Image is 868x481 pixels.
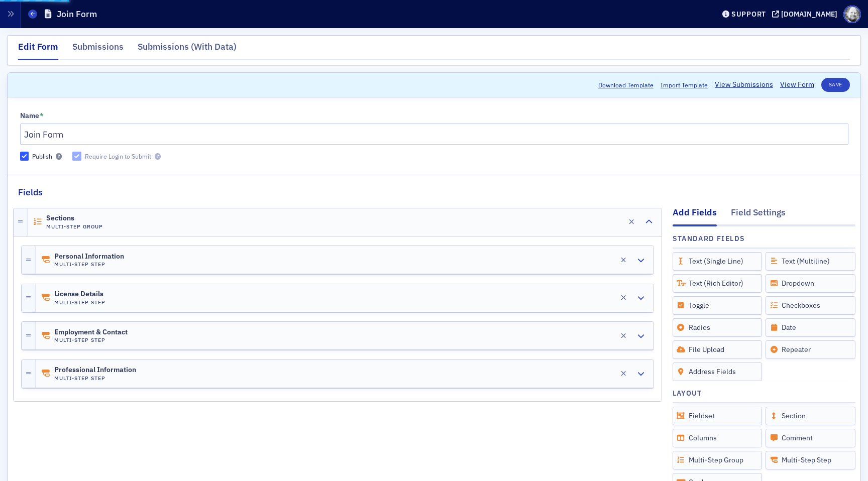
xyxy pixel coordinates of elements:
div: Dropdown [766,274,855,293]
div: File Upload [673,340,763,359]
abbr: This field is required [40,112,44,119]
div: Comment [766,429,855,447]
div: Add Fields [673,206,717,226]
div: Toggle [673,296,763,315]
div: Publish [32,152,52,161]
h4: Multi-Step Step [54,261,124,268]
div: Text (Rich Editor) [673,274,763,293]
h1: Join Form [57,8,97,20]
div: Text (Single Line) [673,252,763,271]
div: Columns [673,429,763,447]
button: [DOMAIN_NAME] [772,11,841,18]
div: Submissions (With Data) [138,40,237,59]
span: Personal Information [54,253,124,261]
span: Profile [843,6,861,23]
button: Download Template [598,80,654,89]
div: Checkboxes [766,296,855,315]
div: Address Fields [673,363,763,381]
div: Require Login to Submit [85,152,151,161]
div: Fieldset [673,407,763,425]
h4: Multi-Step Group [46,223,103,230]
div: Text (Multiline) [766,252,855,271]
span: Professional Information [54,366,136,374]
div: Name [20,111,39,121]
input: Publish [20,152,29,161]
span: Import Template [661,80,708,89]
h4: Multi-Step Step [54,299,111,306]
div: Field Settings [731,206,786,224]
div: Support [731,10,766,19]
h4: Layout [673,388,702,399]
div: Submissions [72,40,124,59]
span: Sections [46,214,102,222]
div: Multi-Step Group [673,451,763,469]
div: Edit Form [18,40,58,60]
button: Save [821,78,850,92]
h2: Fields [18,186,43,199]
a: View Submissions [715,79,773,90]
div: Date [766,318,855,337]
h4: Standard Fields [673,233,745,244]
span: License Details [54,290,111,298]
div: Multi-Step Step [766,451,855,469]
span: Employment & Contact [54,328,128,336]
a: View Form [780,79,814,90]
div: [DOMAIN_NAME] [781,10,837,19]
div: Radios [673,318,763,337]
h4: Multi-Step Step [54,375,136,382]
input: Require Login to Submit [72,152,81,161]
div: Section [766,407,855,425]
h4: Multi-Step Step [54,337,128,343]
div: Repeater [766,340,855,359]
